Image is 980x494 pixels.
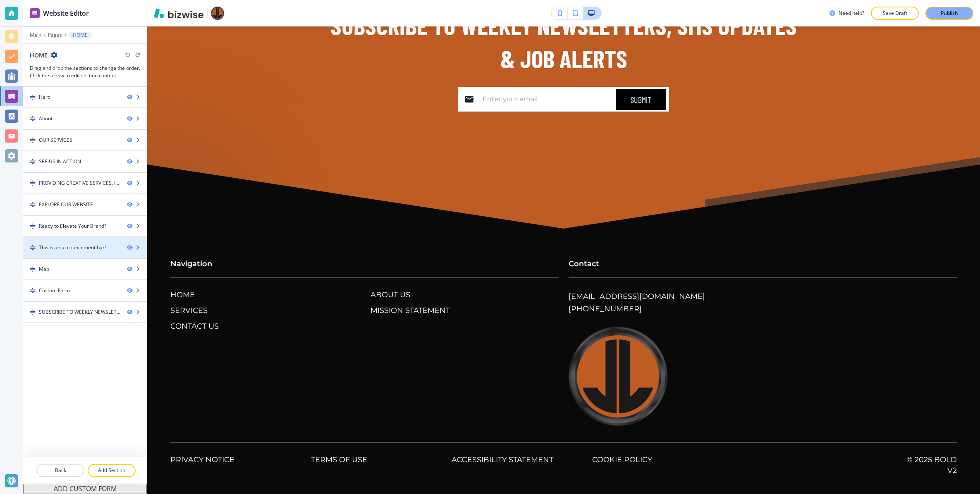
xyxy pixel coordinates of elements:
div: DragAbout [23,108,147,129]
img: Drag [30,266,36,272]
div: OUR SERVICES [39,136,72,144]
div: DragMap [23,259,147,279]
div: DragSUBSCRIBE TO WEEKLY NEWSLETTERS, SMS UPDATES & JOB ALERTS-1 [23,302,147,322]
button: TERMS OF USE [311,454,367,465]
p: Add Section [88,467,135,474]
img: Drag [30,94,36,100]
div: DragCustom Form [23,280,147,301]
input: Enter your email [478,87,613,112]
div: SEE US IN ACTION [39,158,81,165]
strong: Contact [569,259,599,268]
img: Drag [30,245,36,251]
div: Hero [39,93,50,101]
p: ABOUT US [370,289,559,300]
a: [PHONE_NUMBER] [569,303,705,314]
p: HOME [73,32,88,38]
a: [EMAIL_ADDRESS][DOMAIN_NAME] [569,291,705,302]
p: MISSION STATEMENT [370,305,559,316]
button: Save Draft [871,7,919,20]
p: HOME [170,289,359,300]
div: DragHero [23,87,147,107]
img: editor icon [30,8,40,18]
img: Drag [30,137,36,143]
img: Drag [30,288,36,294]
img: Drag [30,180,36,186]
p: CONTACT US [170,321,359,332]
h2: HOME [30,51,48,60]
h3: Need help? [839,10,864,17]
div: Custom Form [39,287,70,294]
img: Drag [30,202,36,208]
strong: Navigation [170,259,212,268]
h2: SUBSCRIBE TO WEEKLY NEWSLETTERS, SMS UPDATES & JOB ALERTS [322,9,805,75]
img: Drag [30,309,36,315]
button: Pages [48,32,62,38]
div: DragEXPLORE OUR WEBSITE [23,194,147,215]
img: Drag [30,116,36,122]
button: Publish [925,7,973,20]
img: Bizwise Logo [154,8,203,18]
div: DragOUR SERVICES [23,130,147,150]
p: Save Draft [882,10,908,17]
button: Back [36,464,84,477]
button: COOKIE POLICY [592,454,652,465]
div: EXPLORE OUR WEBSITE [39,201,93,208]
div: DragThis is an accouncement bar! [23,237,147,258]
button: ACCESSIBILITY STATEMENT [452,454,553,465]
div: About [39,115,53,122]
p: © 2025 Bold V2 [902,454,957,476]
div: DragPROVIDING CREATIVE SERVICES, INCLUDING PHOTOGRAPHY, ADVERTISING, RADIO ADS, CREDIT REPAIR, ST... [23,173,147,193]
button: Add Section [88,464,136,477]
div: DragSEE US IN ACTION [23,151,147,172]
img: Drag [30,159,36,165]
div: PROVIDING CREATIVE SERVICES, INCLUDING PHOTOGRAPHY, ADVERTISING, RADIO ADS, CREDIT REPAIR, STAFFI... [39,179,120,187]
img: Drag [30,223,36,229]
div: Map [39,265,49,273]
div: Ready to Elevate Your Brand? [39,222,106,230]
p: Back [37,467,84,474]
h3: Drag and drop the sections to change the order. Click the arrow to edit section content. [30,64,140,79]
img: Your Logo [211,7,224,20]
img: Bold V2 [569,327,668,426]
div: This is an accouncement bar! [39,244,106,251]
h2: Website Editor [43,8,89,18]
div: DragReady to Elevate Your Brand? [23,216,147,236]
p: SERVICES [170,305,359,316]
button: HOME [69,32,92,38]
p: Publish [941,10,958,17]
button: Main [30,32,41,38]
button: ADD CUSTOM FORM [23,484,147,494]
button: PRIVACY NOTICE [170,454,234,465]
div: SUBSCRIBE TO WEEKLY NEWSLETTERS, SMS UPDATES & JOB ALERTS-1 [39,308,120,316]
button: Submit [616,89,666,110]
